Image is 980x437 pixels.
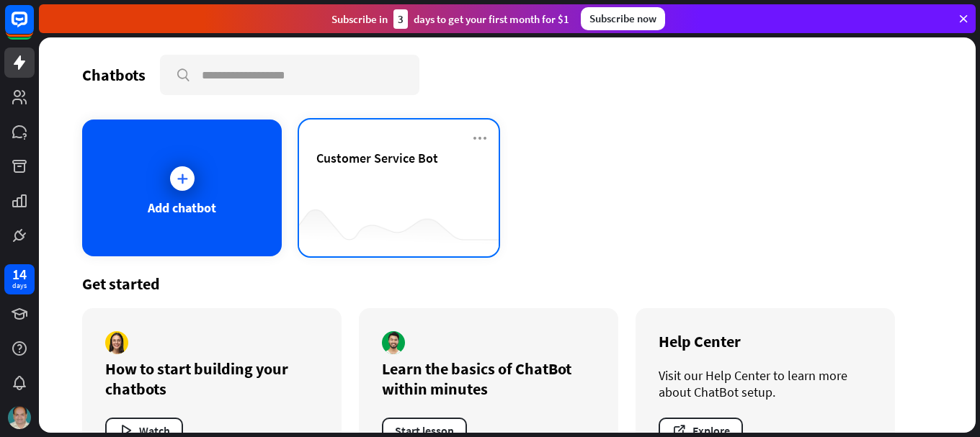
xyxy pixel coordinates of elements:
[316,150,438,166] span: Customer Service Bot
[105,359,318,399] div: How to start building your chatbots
[82,65,146,85] div: Chatbots
[581,7,665,30] div: Subscribe now
[659,367,872,400] div: Visit our Help Center to learn more about ChatBot setup.
[148,199,216,216] div: Add chatbot
[4,264,35,294] a: 14 days
[382,331,405,354] img: author
[105,331,128,354] img: author
[12,6,55,49] button: Open LiveChat chat widget
[331,9,569,29] div: Subscribe in days to get your first month for $1
[659,331,872,351] div: Help Center
[12,281,27,291] div: days
[393,9,408,29] div: 3
[382,359,595,399] div: Learn the basics of ChatBot within minutes
[82,274,932,294] div: Get started
[12,268,27,281] div: 14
